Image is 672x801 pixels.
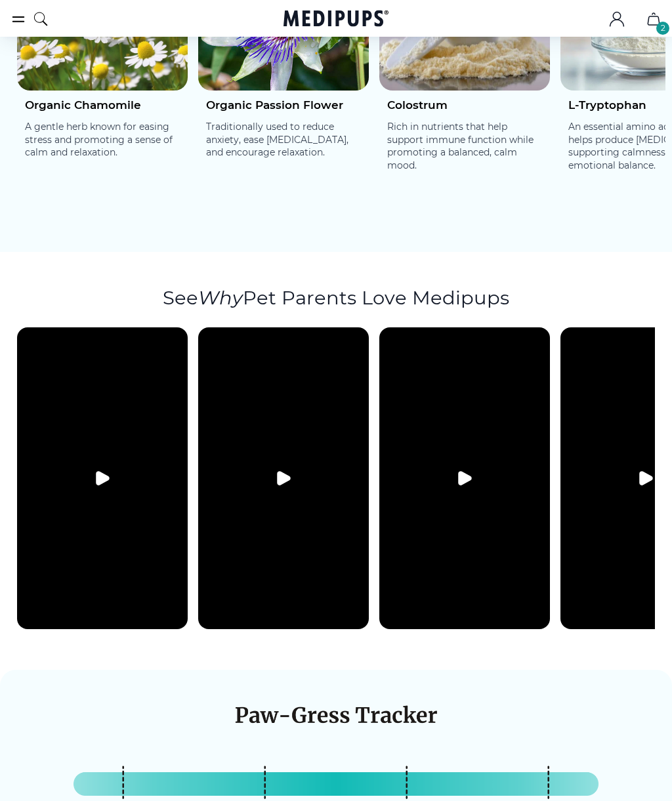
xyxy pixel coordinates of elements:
[198,286,243,309] i: Why
[87,462,118,494] button: Play video
[387,98,542,112] h4: Colostrum
[163,285,509,311] h2: See Pet Parents Love Medipups
[656,22,669,35] div: 2
[630,462,661,494] button: Play video
[206,98,361,112] h4: Organic Passion Flower
[206,121,361,159] p: Traditionally used to reduce anxiety, ease [MEDICAL_DATA], and encourage relaxation.
[10,11,26,27] button: burger-menu
[283,9,388,31] a: Medipups
[25,121,180,159] p: A gentle herb known for easing stress and promoting a sense of calm and relaxation.
[33,3,49,35] button: search
[387,121,542,172] p: Rich in nutrients that help support immune function while promoting a balanced, calm mood.
[638,3,669,35] button: cart
[449,462,480,494] button: Play video
[601,3,633,35] button: account
[25,98,180,112] h4: Organic Chamomile
[268,462,299,494] button: Play video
